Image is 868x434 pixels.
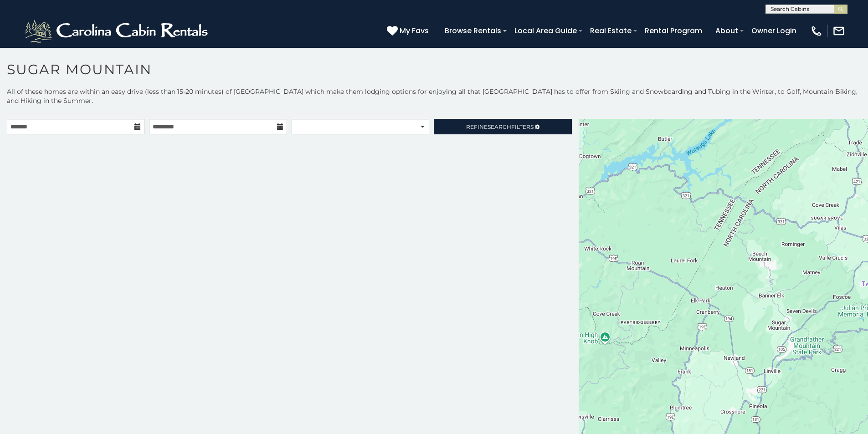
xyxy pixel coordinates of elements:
a: Owner Login [747,23,801,39]
span: Search [488,123,511,130]
a: My Favs [387,25,431,37]
img: mail-regular-white.png [832,25,845,37]
a: About [711,23,743,39]
span: Refine Filters [466,123,534,130]
a: Local Area Guide [510,23,581,39]
a: Real Estate [586,23,636,39]
span: My Favs [400,25,429,36]
a: Rental Program [640,23,707,39]
a: Browse Rentals [440,23,506,39]
img: White-1-2.png [23,17,212,45]
img: phone-regular-white.png [810,25,823,37]
a: RefineSearchFilters [434,119,571,134]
